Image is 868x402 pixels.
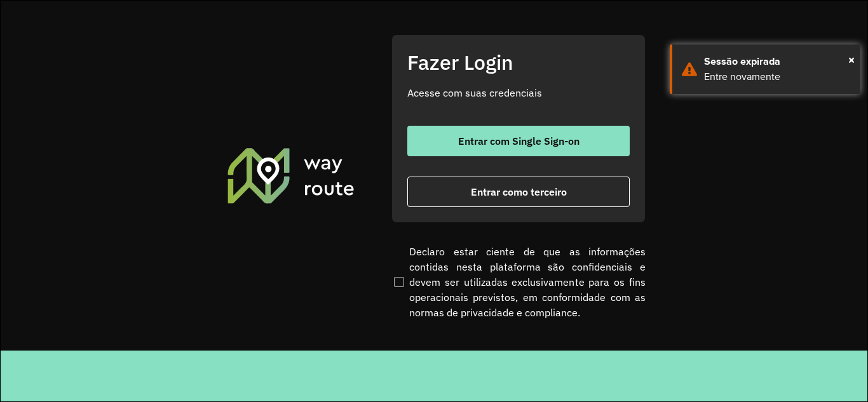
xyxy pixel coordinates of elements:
h2: Fazer Login [407,50,630,74]
span: × [848,50,855,69]
label: Declaro estar ciente de que as informações contidas nesta plataforma são confidenciais e devem se... [391,244,646,320]
span: Entrar com Single Sign-on [458,136,580,146]
p: Acesse com suas credenciais [407,85,630,100]
button: button [407,126,630,156]
div: Entre novamente [704,69,851,84]
img: Roteirizador AmbevTech [226,146,356,204]
button: Close [848,50,855,69]
span: Entrar como terceiro [471,187,567,197]
div: Sessão expirada [704,54,851,69]
button: button [407,177,630,207]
